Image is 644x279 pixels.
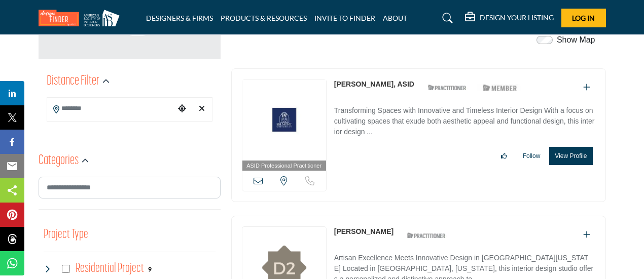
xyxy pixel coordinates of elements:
button: Like listing [494,147,514,165]
div: DESIGN YOUR LISTING [465,12,554,24]
input: Search Location [47,99,175,118]
a: Transforming Spaces with Innovative and Timeless Interior Design With a focus on cultivating spac... [334,99,595,139]
a: [PERSON_NAME], ASID [334,80,414,88]
img: Site Logo [39,10,125,26]
img: David Minnigan, ASID [242,79,326,161]
a: INVITE TO FINDER [314,14,375,22]
a: [PERSON_NAME] [334,227,393,235]
input: Search Category [39,177,221,198]
button: Follow [516,147,547,165]
h4: Residential Project: Types of projects range from simple residential renovations to highly comple... [76,260,144,277]
h2: Categories [39,152,79,170]
img: ASID Qualified Practitioners Badge Icon [403,229,449,242]
button: Project Type [44,225,88,245]
h2: Distance Filter [47,72,99,91]
div: Clear search location [194,98,209,120]
p: David Minnigan, ASID [334,79,414,90]
a: Search [433,10,459,26]
img: ASID Qualified Practitioners Badge Icon [424,82,470,94]
label: Show Map [557,34,595,46]
div: Choose your current location [174,98,189,120]
a: Add To List [583,230,590,239]
p: Ann Freckelton [334,226,393,237]
input: Select Residential Project checkbox [62,265,70,273]
span: ASID Professional Practitioner [246,162,321,170]
h5: DESIGN YOUR LISTING [480,13,554,22]
a: ABOUT [383,14,407,22]
a: DESIGNERS & FIRMS [146,14,213,22]
button: Log In [561,9,606,27]
img: ASID Members Badge Icon [477,82,523,94]
div: 9 Results For Residential Project [148,264,152,273]
a: Add To List [583,83,590,92]
a: PRODUCTS & RESOURCES [221,14,307,22]
span: Log In [572,14,595,22]
a: ASID Professional Practitioner [242,79,326,171]
b: 9 [148,266,152,273]
p: Transforming Spaces with Innovative and Timeless Interior Design With a focus on cultivating spac... [334,105,595,139]
button: View Profile [549,147,592,165]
